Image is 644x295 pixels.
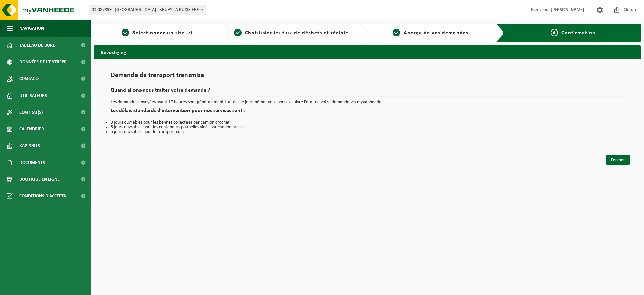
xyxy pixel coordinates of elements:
[551,29,558,36] span: 4
[19,121,44,137] span: Calendrier
[132,30,193,36] span: Sélectionner un site ici
[19,171,60,188] span: Boutique en ligne
[19,87,47,104] span: Utilisateurs
[122,29,129,36] span: 1
[551,7,584,12] strong: [PERSON_NAME]
[89,5,206,15] span: 01-087899 - TEMPLE DE LA FLEUR - BRUAY LA BUISSIERE
[89,5,206,15] span: 01-087899 - TEMPLE DE LA FLEUR - BRUAY LA BUISSIERE
[111,125,624,130] li: 5 jours ouvrables pour les conteneurs poubelles vidés par camion presse
[404,30,468,36] span: Aperçu de vos demandes
[606,155,630,165] a: Fermer
[234,29,241,36] span: 2
[111,120,624,125] li: 3 jours ouvrables pour les bennes collectées par camion crochet
[245,30,357,36] span: Choisissiez les flux de déchets et récipients
[561,30,596,36] span: Confirmation
[97,29,217,37] a: 1Sélectionner un site ici
[19,20,44,37] span: Navigation
[111,87,624,97] h2: Quand allons-nous traiter votre demande ?
[19,37,56,54] span: Tableau de bord
[19,188,70,204] span: Conditions d'accepta...
[111,100,624,105] p: Les demandes envoyées avant 17 heures sont généralement traitées le jour même. Vous pouvez suivre...
[111,72,624,82] h1: Demande de transport transmise
[19,154,45,171] span: Documents
[111,130,624,134] li: 5 jours ouvrables pour le transport colis
[234,29,354,37] a: 2Choisissiez les flux de déchets et récipients
[94,45,641,58] h2: Bevestiging
[19,104,43,121] span: Contrat(s)
[393,29,400,36] span: 3
[371,29,491,37] a: 3Aperçu de vos demandes
[19,54,71,70] span: Données de l'entrepr...
[111,108,624,117] h2: Les délais standards d’intervention pour nos services sont :
[19,70,40,87] span: Contacts
[19,137,40,154] span: Rapports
